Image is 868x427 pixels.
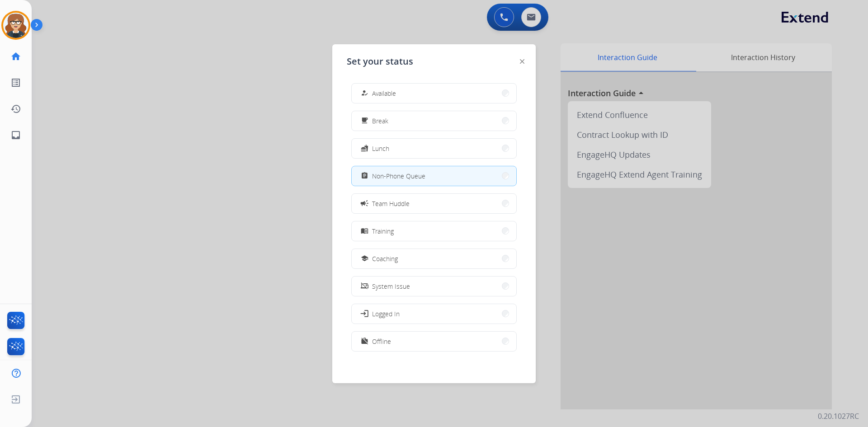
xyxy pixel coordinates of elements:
[360,199,369,208] mat-icon: campaign
[361,282,368,290] mat-icon: phonelink_off
[372,89,396,98] span: Available
[352,304,516,324] button: Logged In
[372,226,394,236] span: Training
[352,332,516,351] button: Offline
[352,194,516,213] button: Team Huddle
[361,338,368,345] mat-icon: work_off
[10,51,21,62] mat-icon: home
[10,130,21,141] mat-icon: inbox
[372,116,388,126] span: Break
[361,172,368,180] mat-icon: assignment
[352,221,516,241] button: Training
[10,103,21,114] mat-icon: history
[818,411,859,422] p: 0.20.1027RC
[352,139,516,158] button: Lunch
[352,277,516,296] button: System Issue
[352,84,516,103] button: Available
[360,309,369,318] mat-icon: login
[361,255,368,263] mat-icon: school
[3,13,28,38] img: avatar
[352,111,516,131] button: Break
[361,145,368,152] mat-icon: fastfood
[372,144,389,153] span: Lunch
[361,227,368,235] mat-icon: menu_book
[347,55,413,68] span: Set your status
[10,77,21,88] mat-icon: list_alt
[372,282,410,291] span: System Issue
[520,59,524,64] img: close-button
[372,337,391,346] span: Offline
[361,117,368,125] mat-icon: free_breakfast
[352,166,516,186] button: Non-Phone Queue
[372,199,410,208] span: Team Huddle
[372,309,400,319] span: Logged In
[361,89,368,97] mat-icon: how_to_reg
[352,249,516,268] button: Coaching
[372,254,398,263] span: Coaching
[372,171,425,181] span: Non-Phone Queue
